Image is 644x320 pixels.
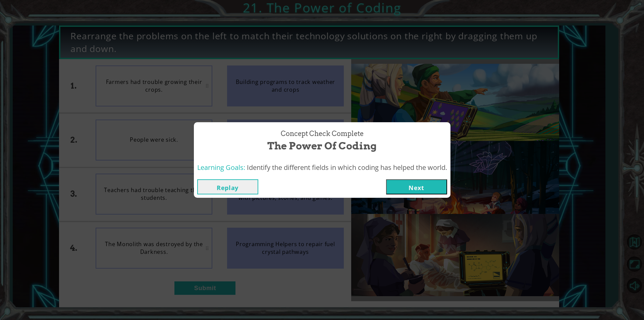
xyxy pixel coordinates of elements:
span: Identify the different fields in which coding has helped the world. [247,163,447,172]
button: Next [386,179,447,194]
span: Concept Check Complete [281,129,364,139]
span: Learning Goals: [197,163,245,172]
button: Replay [197,179,258,194]
span: The Power of Coding [267,139,377,153]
